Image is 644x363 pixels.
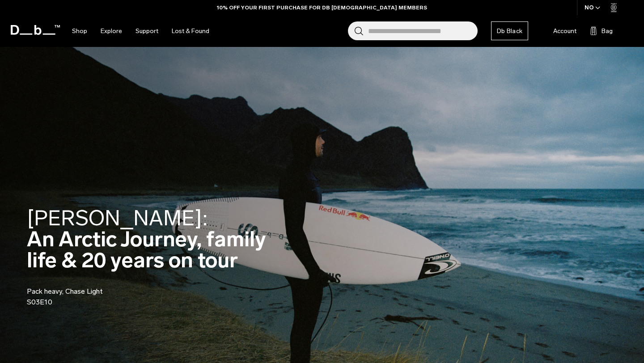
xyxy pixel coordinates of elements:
button: Bag [590,25,613,36]
h2: An Arctic Journey, family life & 20 years on tour [27,208,266,271]
span: Account [553,26,576,36]
p: Pack heavy, Chase Light S03E10 [27,275,241,308]
a: Support [136,15,158,47]
a: Lost & Found [172,15,209,47]
a: Shop [72,15,87,47]
a: Account [542,25,576,36]
span: [PERSON_NAME]: [27,206,208,231]
nav: Main Navigation [65,15,216,47]
a: Explore [101,15,122,47]
span: Bag [602,26,613,36]
a: 10% OFF YOUR FIRST PURCHASE FOR DB [DEMOGRAPHIC_DATA] MEMBERS [217,4,427,12]
a: Db Black [491,21,528,40]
